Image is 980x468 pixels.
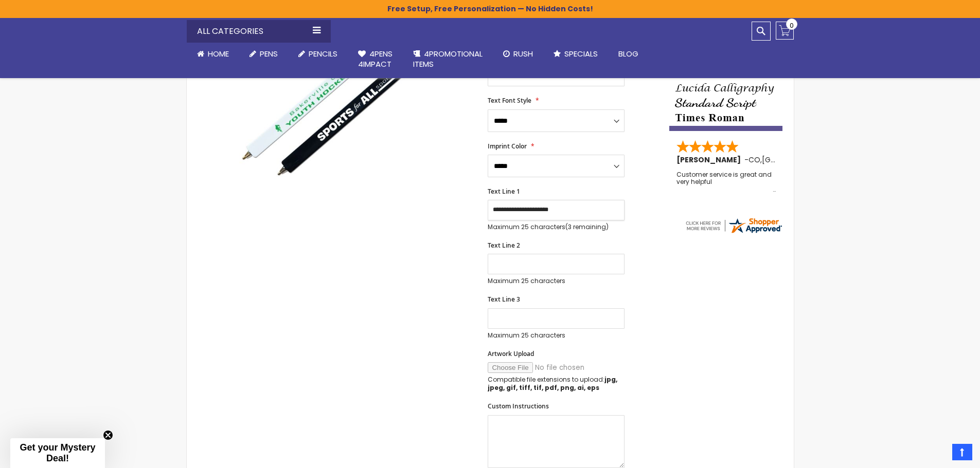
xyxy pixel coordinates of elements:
a: Home [187,43,239,65]
a: Pencils [288,43,348,65]
span: Artwork Upload [488,349,534,358]
span: Custom Instructions [488,402,549,410]
button: Close teaser [103,430,113,440]
span: 4PROMOTIONAL ITEMS [413,48,483,69]
span: (3 remaining) [565,222,609,231]
div: Get your Mystery Deal!Close teaser [10,438,105,468]
span: Imprint Color [488,142,527,151]
a: 0 [776,22,794,40]
p: Compatible file extensions to upload: [488,376,625,392]
a: Pens [239,43,288,65]
span: Text Font Style [488,96,531,105]
strong: jpg, jpeg, gif, tiff, tif, pdf, png, ai, eps [488,375,617,392]
span: CO [749,155,760,165]
a: 4pens.com certificate URL [684,228,783,237]
div: Customer service is great and very helpful [676,171,776,193]
a: Blog [608,43,649,65]
p: Maximum 25 characters [488,277,625,285]
span: 0 [790,21,794,30]
span: Text Line 2 [488,241,520,250]
span: [GEOGRAPHIC_DATA] [762,155,838,165]
span: Text Line 3 [488,295,520,304]
span: Rush [513,48,533,59]
span: Text Line 1 [488,187,520,196]
span: Home [208,48,229,59]
span: Pencils [309,48,337,59]
span: Pens [260,48,278,59]
a: Rush [493,43,543,65]
p: Maximum 25 characters [488,223,625,231]
a: 4PROMOTIONALITEMS [403,43,493,76]
a: 4Pens4impact [348,43,403,76]
p: Maximum 25 characters [488,331,625,340]
span: - , [744,155,838,165]
img: font-personalization-examples [669,32,782,131]
div: All Categories [187,20,331,43]
span: 4Pens 4impact [358,48,393,69]
iframe: Google Customer Reviews [895,440,980,468]
img: 4pens.com widget logo [684,216,783,235]
span: Blog [618,48,638,59]
span: Get your Mystery Deal! [20,442,95,463]
span: Specials [564,48,598,59]
span: [PERSON_NAME] [676,155,744,165]
a: Specials [543,43,608,65]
